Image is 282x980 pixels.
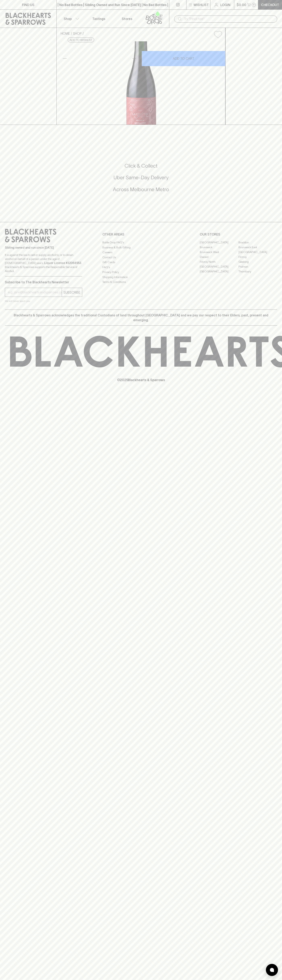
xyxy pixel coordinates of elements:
a: Fitzroy [238,254,277,259]
button: Add to wishlist [68,38,94,42]
p: OUR STORES [200,232,277,237]
a: Bottle Drop FAQ's [102,240,180,245]
a: Tastings [85,10,113,28]
p: It is against the law to sell or supply alcohol to, or to obtain alcohol on behalf of a person un... [5,253,82,273]
strong: Liquor License #32064953 [44,261,81,265]
a: Careers [102,250,180,255]
button: Add to wishlist [212,29,224,40]
button: ADD TO CART [142,51,225,66]
div: Call to action block [5,146,277,214]
a: Braddon [238,240,277,245]
a: Gift Cards [102,260,180,265]
a: Business & Bulk Gifting [102,245,180,250]
p: Blackhearts & Sparrows acknowledges the traditional Custodians of land throughout [GEOGRAPHIC_DAT... [8,313,274,322]
a: [GEOGRAPHIC_DATA] [200,264,238,269]
img: 40753.png [57,41,225,125]
a: Terms & Conditions [102,280,180,285]
p: 0 [253,4,255,6]
p: OTHER AREAS [102,232,180,237]
a: [GEOGRAPHIC_DATA] [238,250,277,254]
p: Shop [64,16,72,21]
p: Stores [122,16,132,21]
p: We will never spam you [5,299,82,303]
button: Shop [57,10,85,28]
a: Shipping Information [102,275,180,279]
p: Login [220,2,230,7]
a: Brunswick [200,245,238,250]
a: Privacy Policy [102,270,180,275]
p: Subscribe to The Blackhearts Newsletter [5,280,82,285]
a: SHOP [73,32,82,35]
a: Prahran [238,264,277,269]
p: FIND US [22,2,34,7]
a: Fitzroy North [200,259,238,264]
h5: Across Melbourne Metro [5,186,277,193]
h5: Click & Collect [5,163,277,169]
a: FAQ's [102,265,180,270]
p: $0.00 [237,2,246,7]
button: SUBSCRIBE [62,288,82,297]
input: e.g. jane@blackheartsandsparrows.com.au [8,289,62,296]
a: Elwood [200,254,238,259]
a: Brunswick East [238,245,277,250]
a: Brunswick West [200,250,238,254]
a: Contact Us [102,255,180,260]
a: HOME [61,32,70,35]
p: Sibling owned and run since [DATE] [5,246,82,250]
p: Wishlist [194,2,209,7]
a: Thornbury [238,269,277,274]
h5: Uber Same-Day Delivery [5,174,277,181]
a: Stores [113,10,141,28]
p: SUBSCRIBE [63,290,80,295]
p: Checkout [261,2,279,7]
input: Try "Pinot noir" [184,16,274,22]
img: bubble-icon [270,968,274,972]
a: [GEOGRAPHIC_DATA] [200,240,238,245]
a: Geelong [238,259,277,264]
p: Tastings [92,16,105,21]
a: [GEOGRAPHIC_DATA] [200,269,238,274]
p: ADD TO CART [173,56,194,61]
